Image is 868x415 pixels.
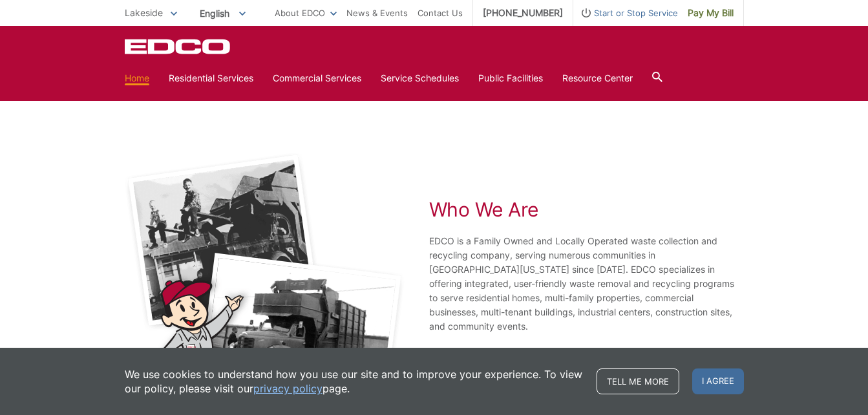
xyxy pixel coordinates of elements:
span: I agree [692,368,744,394]
a: Resource Center [562,71,633,85]
a: About EDCO [275,6,337,20]
h2: Who We Are [429,198,744,221]
a: privacy policy [253,381,323,396]
a: News & Events [346,6,408,20]
img: Black and white photos of early garbage trucks [125,153,405,405]
p: We use cookies to understand how you use our site and to improve your experience. To view our pol... [125,367,584,396]
span: English [190,3,255,24]
span: Lakeside [125,7,163,18]
a: Home [125,71,149,85]
a: Learn More About EDCO [429,346,548,358]
a: Public Facilities [478,71,543,85]
p: EDCO is a Family Owned and Locally Operated waste collection and recycling company, serving numer... [429,234,744,334]
a: Service Schedules [381,71,459,85]
a: Contact Us [418,6,463,20]
a: Residential Services [169,71,253,85]
a: Commercial Services [273,71,361,85]
span: Pay My Bill [688,6,734,20]
a: EDCD logo. Return to the homepage. [125,39,232,54]
a: Tell me more [597,368,679,394]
